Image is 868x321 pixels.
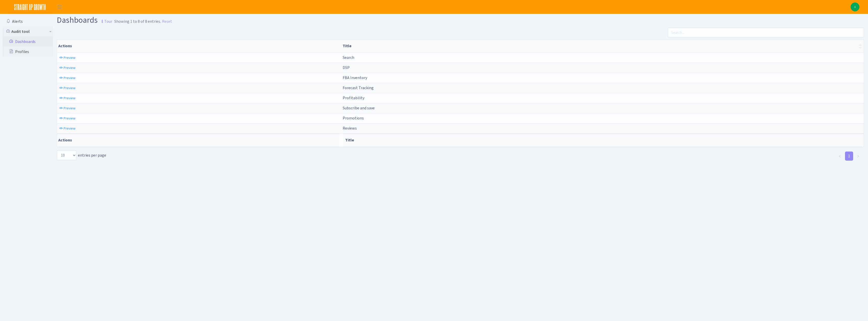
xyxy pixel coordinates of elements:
[114,18,161,24] div: Showing 1 to 8 of 8 entries.
[343,105,375,111] span: Subscribe and save
[53,3,66,11] button: Toggle navigation
[3,37,53,47] a: Dashboards
[851,3,859,11] img: Angela Sun
[3,27,53,37] a: Audit tool
[343,55,354,60] span: Search
[64,96,75,101] span: Preview
[57,151,106,160] label: entries per page
[57,151,76,160] select: entries per page
[58,114,77,122] a: Preview
[64,55,75,60] span: Preview
[343,75,367,80] span: FBA Inventory
[58,104,77,112] a: Preview
[343,115,364,121] span: Promotions
[3,16,53,27] a: Alerts
[98,15,112,25] a: Tour
[162,18,172,24] a: Reset
[64,116,75,121] span: Preview
[58,54,77,62] a: Preview
[845,152,853,161] a: 1
[58,64,77,72] a: Preview
[343,85,374,90] span: Forecast Tracking
[58,84,77,92] a: Preview
[343,126,357,131] span: Reviews
[64,86,75,90] span: Preview
[343,65,350,70] span: DSP
[851,3,859,11] a: A
[99,17,112,26] small: Tour
[64,126,75,131] span: Preview
[668,28,864,37] input: Search...
[57,40,341,53] th: Actions
[64,106,75,111] span: Preview
[58,94,77,102] a: Preview
[64,76,75,80] span: Preview
[343,95,364,101] span: Profitability
[64,65,75,70] span: Preview
[57,16,112,26] h1: Dashboards
[58,125,77,132] a: Preview
[341,40,864,53] th: Title : activate to sort column ascending
[58,74,77,82] a: Preview
[3,47,53,57] a: Profiles
[57,134,339,147] th: Actions
[343,134,864,147] th: Title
